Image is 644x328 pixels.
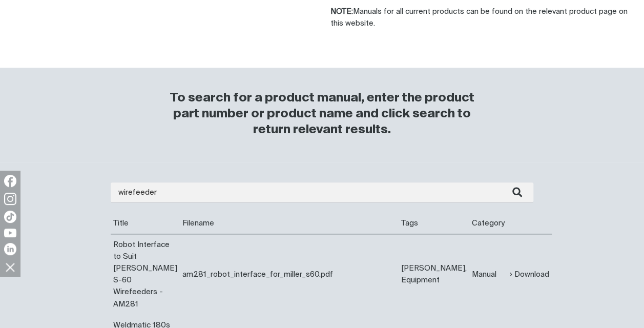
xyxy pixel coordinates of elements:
p: Manuals for all current products can be found on the relevant product page on this website. [330,6,631,29]
img: Facebook [4,175,16,187]
a: Download [510,269,549,280]
img: Instagram [4,193,16,205]
th: Tags [399,213,469,234]
th: Category [469,213,507,234]
img: hide socials [2,258,19,276]
td: Manual [469,234,507,315]
input: Enter search... [111,182,533,202]
td: am281_robot_interface_for_miller_s60.pdf [180,234,399,315]
strong: NOTE: [330,8,353,15]
h3: To search for a product manual, enter the product part number or product name and click search to... [162,90,482,138]
td: [PERSON_NAME], Equipment [399,234,469,315]
td: Robot Interface to Suit [PERSON_NAME] S-60 Wirefeeders - AM281 [111,234,180,315]
th: Filename [180,213,399,234]
img: YouTube [4,229,16,237]
img: LinkedIn [4,243,16,255]
img: TikTok [4,211,16,223]
th: Title [111,213,180,234]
